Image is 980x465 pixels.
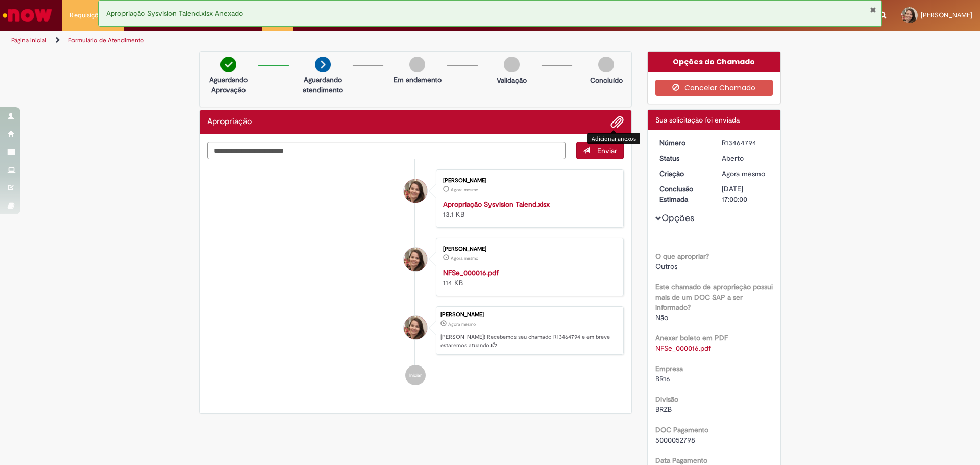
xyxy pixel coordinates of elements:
[655,405,672,414] span: BRZB
[440,312,618,318] div: [PERSON_NAME]
[648,52,781,72] div: Opções do Chamado
[443,200,550,209] a: Apropriação Sysvision Talend.xlsx
[655,395,678,404] b: Divisão
[404,179,427,203] div: Fabiola Guanho Nunes
[68,36,144,44] a: Formulário de Atendimento
[451,255,478,261] time: 30/08/2025 10:31:06
[207,142,566,159] textarea: Digite sua mensagem aqui...
[497,75,527,85] p: Validação
[451,255,478,261] span: Agora mesmo
[597,146,617,155] span: Enviar
[504,57,520,72] img: img-circle-grey.png
[298,75,348,95] p: Aguardando atendimento
[8,31,646,50] ul: Trilhas de página
[440,333,618,349] p: [PERSON_NAME]! Recebemos seu chamado R13464794 e em breve estaremos atuando.
[443,199,613,219] div: 13.1 KB
[315,57,331,72] img: arrow-next.png
[655,115,740,125] span: Sua solicitação foi enviada
[655,374,670,383] span: BR16
[394,75,442,85] p: Em andamento
[652,168,715,179] dt: Criação
[409,57,425,72] img: img-circle-grey.png
[576,142,624,159] button: Enviar
[652,153,715,163] dt: Status
[598,57,614,72] img: img-circle-grey.png
[655,435,695,445] span: 5000052798
[921,11,972,19] span: [PERSON_NAME]
[655,333,728,342] b: Anexar boleto em PDF
[443,178,613,184] div: [PERSON_NAME]
[870,6,876,14] button: Fechar Notificação
[207,117,252,127] h2: Apropriação Histórico de tíquete
[451,187,478,193] time: 30/08/2025 10:31:29
[722,169,765,178] span: Agora mesmo
[722,169,765,178] time: 30/08/2025 10:31:15
[590,75,623,85] p: Concluído
[722,138,769,148] div: R13464794
[220,57,236,72] img: check-circle-green.png
[1,5,54,26] img: ServiceNow
[655,364,683,373] b: Empresa
[655,262,677,271] span: Outros
[722,184,769,204] div: [DATE] 17:00:00
[655,313,668,322] span: Não
[722,153,769,163] div: Aberto
[655,456,707,465] b: Data Pagamento
[652,184,715,204] dt: Conclusão Estimada
[443,246,613,252] div: [PERSON_NAME]
[448,321,476,327] span: Agora mesmo
[207,306,624,355] li: Fabiola Guanho Nunes
[610,115,624,129] button: Adicionar anexos
[404,248,427,271] div: Fabiola Guanho Nunes
[655,425,708,434] b: DOC Pagamento
[451,187,478,193] span: Agora mesmo
[655,80,773,96] button: Cancelar Chamado
[655,282,773,312] b: Este chamado de apropriação possui mais de um DOC SAP a ser informado?
[722,168,769,179] div: 30/08/2025 10:31:15
[652,138,715,148] dt: Número
[204,75,253,95] p: Aguardando Aprovação
[404,316,427,339] div: Fabiola Guanho Nunes
[655,344,711,353] a: Download de NFSe_000016.pdf
[655,252,709,261] b: O que apropriar?
[443,268,499,277] a: NFSe_000016.pdf
[587,133,640,144] div: Adicionar anexos
[443,267,613,288] div: 114 KB
[11,36,46,44] a: Página inicial
[106,9,243,18] span: Apropriação Sysvision Talend.xlsx Anexado
[448,321,476,327] time: 30/08/2025 10:31:15
[207,159,624,396] ul: Histórico de tíquete
[70,10,106,20] span: Requisições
